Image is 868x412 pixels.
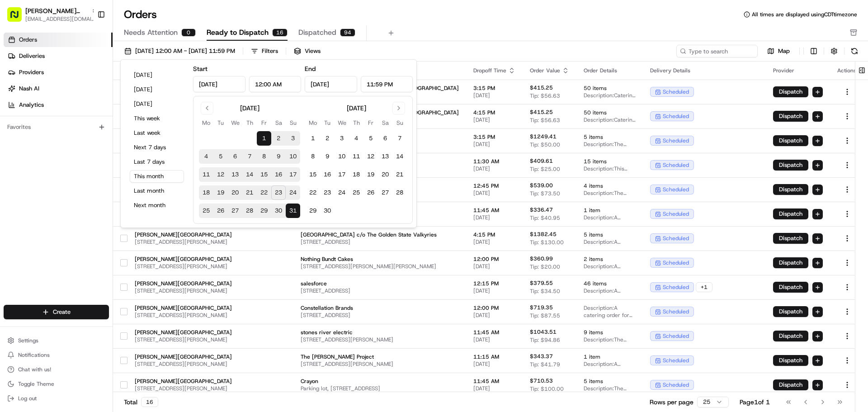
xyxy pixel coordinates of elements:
[4,49,113,63] a: Deliveries
[193,76,245,92] input: Date
[135,263,232,270] span: [STREET_ADDRESS][PERSON_NAME]
[135,360,232,368] span: [STREET_ADDRESS][PERSON_NAME]
[530,279,553,287] span: $379.55
[53,308,71,316] span: Create
[9,118,61,125] div: Past conversations
[584,256,636,263] span: 2 items
[473,336,515,343] span: [DATE]
[473,158,515,165] span: 11:30 AM
[242,167,257,182] button: 14
[473,92,515,99] span: [DATE]
[663,210,689,218] span: scheduled
[320,131,335,146] button: 2
[4,98,113,112] a: Analytics
[213,167,228,182] button: 12
[19,52,45,60] span: Deliveries
[305,76,357,92] input: Date
[135,231,232,238] span: [PERSON_NAME][GEOGRAPHIC_DATA]
[140,116,165,127] button: See all
[28,140,119,147] span: [PERSON_NAME][GEOGRAPHIC_DATA]
[306,118,320,128] th: Monday
[18,202,69,211] span: Knowledge Base
[193,65,208,73] label: Start
[228,167,242,182] button: 13
[257,167,271,182] button: 15
[9,156,24,170] img: Grace Nketiah
[4,33,113,47] a: Orders
[135,378,232,385] span: [PERSON_NAME][GEOGRAPHIC_DATA]
[286,167,300,182] button: 17
[271,131,286,146] button: 2
[228,204,242,218] button: 27
[584,141,636,148] span: Description: The catering order includes Pita Chips + Dip, two Group Bowl Bars with Grilled Steak...
[530,361,560,368] span: Tip: $41.79
[130,170,184,183] button: This month
[663,357,689,364] span: scheduled
[584,116,636,123] span: Description: Catering order with 13 Chicken + Rice bowls, 12 Falafel Crunch Bowls, and 25 bottles...
[130,83,184,96] button: [DATE]
[663,113,689,120] span: scheduled
[85,202,145,211] span: API Documentation
[130,156,184,168] button: Last 7 days
[773,184,808,195] button: Dispatch
[130,98,184,110] button: [DATE]
[773,160,808,170] button: Dispatch
[530,190,560,197] span: Tip: $73.50
[584,238,636,246] span: Description: A catering order including three different group bowl bars (Grilled Chicken, Harissa...
[9,9,27,27] img: Nash
[4,305,109,319] button: Create
[530,304,553,311] span: $719.35
[663,259,689,266] span: scheduled
[242,185,257,200] button: 21
[249,76,302,92] input: Time
[199,185,213,200] button: 18
[19,85,39,93] span: Nash AI
[257,185,271,200] button: 22
[752,11,857,18] span: All times are displayed using CDT timezone
[135,280,232,287] span: [PERSON_NAME][GEOGRAPHIC_DATA]
[286,149,300,164] button: 10
[257,131,271,146] button: 1
[25,15,98,23] span: [EMAIL_ADDRESS][DOMAIN_NAME]
[584,109,636,116] span: 50 items
[530,206,553,213] span: $336.47
[4,392,109,405] button: Log out
[530,312,560,319] span: Tip: $87.55
[301,312,459,319] span: [STREET_ADDRESS]
[301,336,459,343] span: [STREET_ADDRESS][PERSON_NAME]
[363,167,378,182] button: 19
[584,133,636,141] span: 5 items
[378,167,392,182] button: 20
[584,165,636,172] span: Description: This catering order includes two Group Bowl Bars with various toppings and 13 browni...
[473,141,515,148] span: [DATE]
[363,185,378,200] button: 26
[663,308,689,315] span: scheduled
[530,377,553,384] span: $710.53
[75,165,78,172] span: •
[584,182,636,189] span: 4 items
[199,149,213,164] button: 4
[530,255,553,262] span: $360.99
[135,238,232,246] span: [STREET_ADDRESS][PERSON_NAME]
[392,149,407,164] button: 14
[650,67,759,74] div: Delivery Details
[9,86,25,103] img: 1736555255976-a54dd68f-1ca7-489b-9aae-adbdc363a1c4
[306,185,320,200] button: 22
[301,360,459,368] span: [STREET_ADDRESS][PERSON_NAME]
[18,337,38,344] span: Settings
[25,6,88,15] span: [PERSON_NAME][GEOGRAPHIC_DATA]
[530,133,557,140] span: $1249.41
[135,256,232,263] span: [PERSON_NAME][GEOGRAPHIC_DATA]
[301,263,459,270] span: [STREET_ADDRESS][PERSON_NAME][PERSON_NAME]
[301,280,459,287] span: salesforce
[530,263,560,270] span: Tip: $20.00
[320,167,335,182] button: 16
[41,95,124,103] div: We're available if you need us!
[349,118,363,128] th: Thursday
[130,69,184,81] button: [DATE]
[773,233,808,244] button: Dispatch
[663,332,689,340] span: scheduled
[530,214,560,222] span: Tip: $40.95
[335,167,349,182] button: 17
[242,149,257,164] button: 7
